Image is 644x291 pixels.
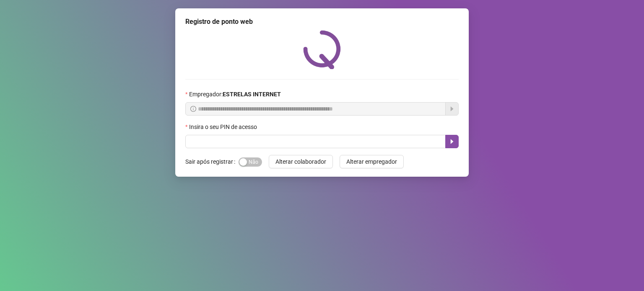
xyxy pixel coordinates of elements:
[185,17,459,27] div: Registro de ponto web
[190,106,196,112] span: info-circle
[275,157,326,166] span: Alterar colaborador
[303,30,341,69] img: QRPoint
[340,155,404,168] button: Alterar empregador
[449,138,455,145] span: caret-right
[269,155,333,168] button: Alterar colaborador
[185,155,239,168] label: Sair após registrar
[346,157,397,166] span: Alterar empregador
[223,91,281,98] strong: ESTRELAS INTERNET
[185,122,262,131] label: Insira o seu PIN de acesso
[189,90,281,99] span: Empregador :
